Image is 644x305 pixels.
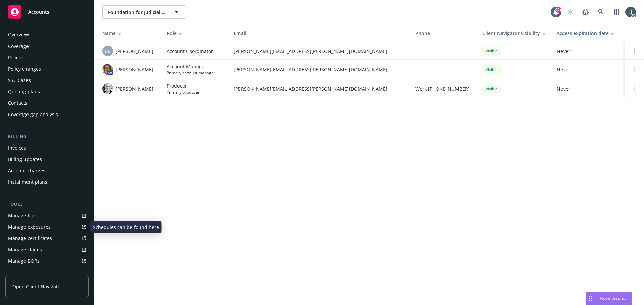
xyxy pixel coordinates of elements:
[8,64,41,74] div: Policy changes
[482,85,501,93] div: Visible
[28,9,49,15] span: Accounts
[5,3,89,21] a: Accounts
[594,5,608,19] a: Search
[557,30,620,37] div: Access expiration date
[8,165,45,176] div: Account charges
[167,30,223,37] div: Role
[557,48,620,55] span: Never
[5,222,89,232] a: Manage exposures
[579,5,592,19] a: Report a Bug
[234,85,405,92] span: [PERSON_NAME][EMAIL_ADDRESS][PERSON_NAME][DOMAIN_NAME]
[8,244,42,255] div: Manage claims
[102,30,156,37] div: Name
[8,41,29,52] div: Coverage
[5,154,89,165] a: Billing updates
[557,66,620,73] span: Never
[5,64,89,74] a: Policy changes
[555,7,561,13] div: 99+
[5,210,89,221] a: Manage files
[563,5,577,19] a: Start snowing
[5,177,89,187] a: Installment plans
[8,177,47,187] div: Installment plans
[8,109,58,120] div: Coverage gap analysis
[108,9,166,16] span: Foundation for Judicial Education
[8,98,28,108] div: Contacts
[167,89,200,95] span: Primary producer
[234,30,405,37] div: Email
[5,267,89,278] a: Summary of insurance
[8,210,37,221] div: Manage files
[102,64,113,75] img: photo
[234,48,405,55] span: [PERSON_NAME][EMAIL_ADDRESS][PERSON_NAME][DOMAIN_NAME]
[5,86,89,97] a: Quoting plans
[5,29,89,40] a: Overview
[8,256,40,266] div: Manage BORs
[557,85,620,92] span: Never
[5,41,89,52] a: Coverage
[5,143,89,153] a: Invoices
[5,256,89,266] a: Manage BORs
[610,5,623,19] a: Switch app
[5,133,89,140] div: Billing
[5,109,89,120] a: Coverage gap analysis
[482,47,501,55] div: Visible
[625,7,636,17] img: photo
[5,52,89,63] a: Policies
[5,98,89,108] a: Contacts
[5,201,89,208] div: Tools
[586,292,632,305] button: Nova Assist
[8,29,29,40] div: Overview
[5,75,89,86] a: SSC Cases
[5,244,89,255] a: Manage claims
[586,292,594,305] div: Drag to move
[8,143,26,153] div: Invoices
[5,233,89,244] a: Manage certificates
[8,86,40,97] div: Quoting plans
[116,66,153,73] span: [PERSON_NAME]
[167,48,213,55] span: Account Coordinator
[8,75,31,86] div: SSC Cases
[8,154,42,165] div: Billing updates
[167,63,215,70] span: Account Manager
[8,233,52,244] div: Manage certificates
[8,267,59,278] div: Summary of insurance
[234,66,405,73] span: [PERSON_NAME][EMAIL_ADDRESS][PERSON_NAME][DOMAIN_NAME]
[415,30,472,37] div: Phone
[482,30,546,37] div: Client Navigator visibility
[600,295,626,301] span: Nova Assist
[116,85,153,92] span: [PERSON_NAME]
[105,48,110,55] span: LL
[116,48,153,55] span: [PERSON_NAME]
[482,65,501,74] div: Visible
[8,52,25,63] div: Policies
[167,82,200,89] span: Producer
[102,83,113,94] img: photo
[167,70,215,76] span: Primary account manager
[8,222,51,232] div: Manage exposures
[415,85,470,92] span: Work [PHONE_NUMBER]
[5,165,89,176] a: Account charges
[12,283,62,290] span: Open Client Navigator
[102,5,186,19] button: Foundation for Judicial Education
